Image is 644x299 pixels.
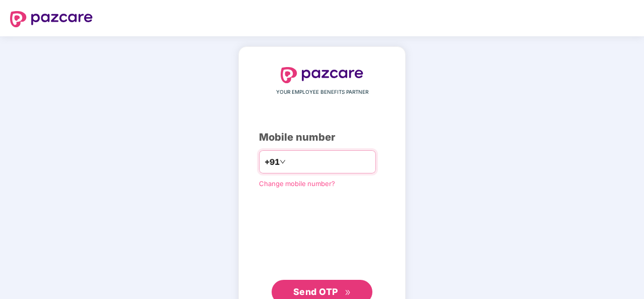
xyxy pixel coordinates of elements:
a: Change mobile number? [259,180,335,188]
span: Send OTP [293,286,338,297]
div: Mobile number [259,130,385,145]
span: double-right [345,289,351,296]
img: logo [10,11,93,27]
span: YOUR EMPLOYEE BENEFITS PARTNER [276,88,368,96]
span: +91 [265,156,280,168]
span: down [280,159,286,165]
img: logo [281,67,363,83]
